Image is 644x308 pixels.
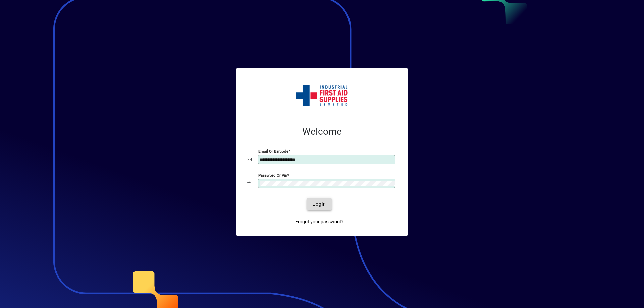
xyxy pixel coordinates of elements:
[258,149,288,154] mat-label: Email or Barcode
[247,126,397,137] h2: Welcome
[307,198,331,210] button: Login
[295,218,344,225] span: Forgot your password?
[312,201,326,208] span: Login
[258,173,287,178] mat-label: Password or Pin
[292,215,346,228] a: Forgot your password?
